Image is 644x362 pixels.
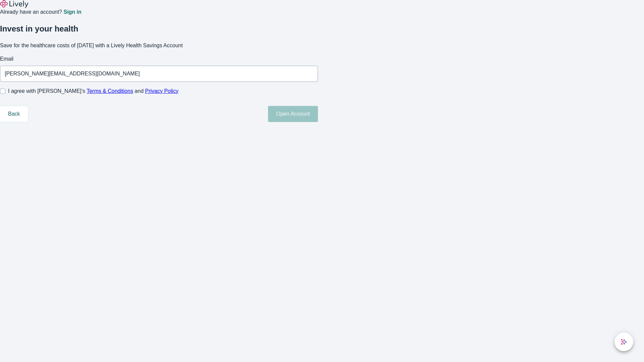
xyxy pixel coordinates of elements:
[8,87,178,95] span: I agree with [PERSON_NAME]’s and
[63,9,81,15] a: Sign in
[87,88,133,94] a: Terms & Conditions
[621,339,627,345] svg: Lively AI Assistant
[145,88,179,94] a: Privacy Policy
[614,333,633,351] button: chat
